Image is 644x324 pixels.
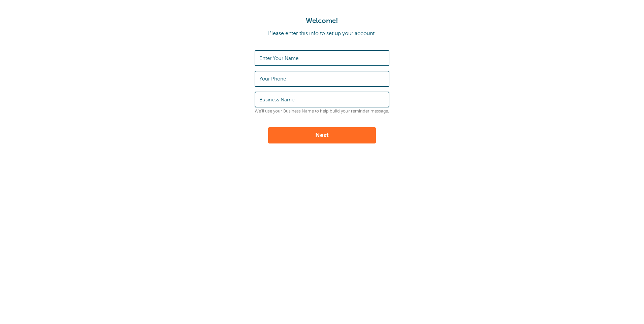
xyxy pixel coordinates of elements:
label: Business Name [259,97,294,103]
p: Please enter this info to set up your account. [7,30,637,37]
label: Enter Your Name [259,55,298,61]
button: Next [268,127,376,143]
label: Your Phone [259,76,286,82]
h1: Welcome! [7,17,637,25]
p: We'll use your Business Name to help build your reminder message. [255,109,389,114]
